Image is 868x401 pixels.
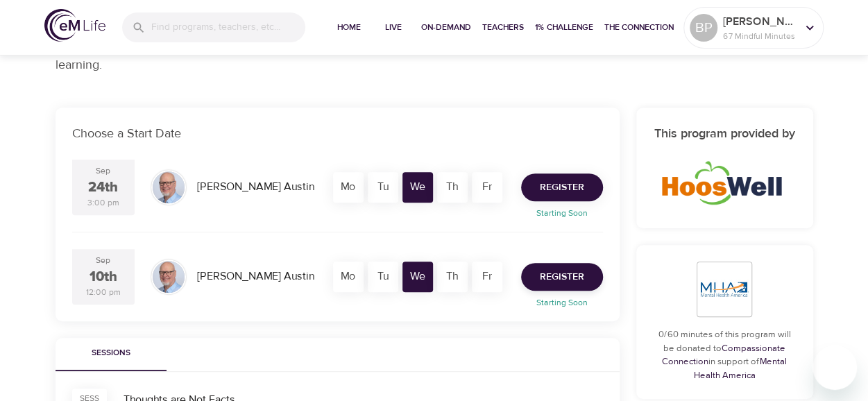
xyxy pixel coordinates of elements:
[535,20,593,35] span: 1% Challenge
[44,9,105,42] img: logo
[402,172,433,203] div: We
[87,197,119,209] div: 3:00 pm
[521,173,603,201] button: Register
[368,172,398,203] div: Tu
[421,20,471,35] span: On-Demand
[662,343,785,368] a: Compassionate Connection
[90,267,117,287] div: 10th
[659,155,790,207] img: HoosWell-Logo-2.19%20500X200%20px.png
[482,20,524,35] span: Teachers
[653,328,797,382] p: 0/60 minutes of this program will be donated to in support of
[333,172,364,203] div: Mo
[723,13,797,30] p: [PERSON_NAME]
[540,268,584,286] span: Register
[812,345,857,390] iframe: Button to launch messaging window
[64,346,158,361] span: Sessions
[437,172,468,203] div: Th
[604,20,674,35] span: The Connection
[88,178,118,198] div: 24th
[151,12,305,42] input: Find programs, teachers, etc...
[72,124,603,143] p: Choose a Start Date
[333,262,364,292] div: Mo
[540,179,584,196] span: Register
[402,262,433,292] div: We
[513,296,611,309] p: Starting Soon
[96,165,110,177] div: Sep
[332,20,366,35] span: Home
[368,262,398,292] div: Tu
[192,173,320,200] div: [PERSON_NAME] Austin
[472,262,502,292] div: Fr
[694,356,788,381] a: Mental Health America
[521,263,603,291] button: Register
[653,124,797,144] h6: This program provided by
[513,207,611,219] p: Starting Soon
[437,262,468,292] div: Th
[723,30,797,42] p: 67 Mindful Minutes
[690,14,717,42] div: BP
[472,172,502,203] div: Fr
[377,20,410,35] span: Live
[96,255,110,266] div: Sep
[192,263,320,290] div: [PERSON_NAME] Austin
[86,287,121,298] div: 12:00 pm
